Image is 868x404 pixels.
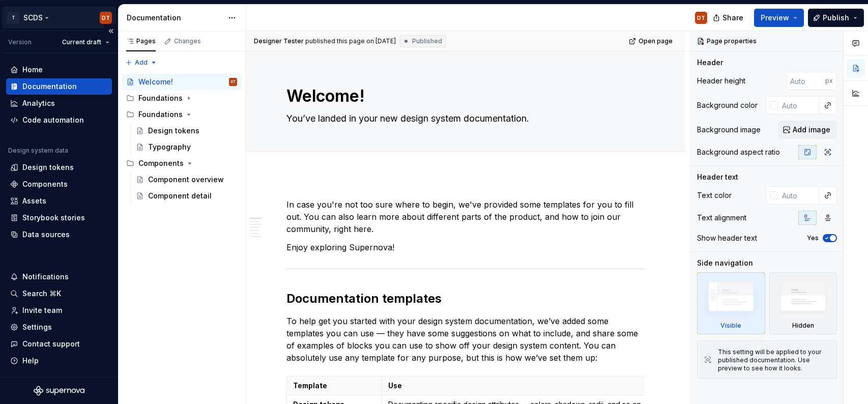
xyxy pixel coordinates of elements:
[697,76,745,86] div: Header height
[293,381,375,391] p: Template
[122,90,241,106] div: Foundations
[22,288,61,299] div: Search ⌘K
[34,386,84,396] svg: Supernova Logo
[6,62,112,78] a: Home
[6,193,112,209] a: Assets
[132,188,241,204] a: Component detail
[697,57,723,68] div: Header
[22,305,62,315] div: Invite team
[718,348,830,372] div: This setting will be applied to your published documentation. Use preview to see how it looks.
[639,37,673,45] span: Open page
[769,272,837,334] div: Hidden
[102,14,110,22] div: DT
[305,37,396,45] div: published this page on [DATE]
[254,37,304,45] span: Designer Tester
[22,229,70,240] div: Data sources
[286,291,645,307] h2: Documentation templates
[148,191,212,201] div: Component detail
[6,269,112,285] button: Notifications
[412,37,442,45] span: Published
[22,339,80,349] div: Contact support
[697,100,758,110] div: Background color
[138,77,173,87] div: Welcome!
[778,96,819,114] input: Auto
[138,93,183,103] div: Foundations
[697,125,761,135] div: Background image
[23,13,43,23] div: SCDS
[708,9,750,27] button: Share
[697,14,705,22] div: DT
[807,234,819,242] label: Yes
[22,81,77,92] div: Documentation
[122,106,241,123] div: Foundations
[286,315,645,364] p: To help get you started with your design system documentation, we’ve added some templates you can...
[148,142,191,152] div: Typography
[6,95,112,111] a: Analytics
[132,139,241,155] a: Typography
[148,126,199,136] div: Design tokens
[286,241,645,253] p: Enjoy exploring Supernova!
[786,72,825,90] input: Auto
[626,34,677,48] a: Open page
[132,123,241,139] a: Design tokens
[808,9,864,27] button: Publish
[22,65,43,75] div: Home
[697,147,780,157] div: Background aspect ratio
[231,77,236,87] div: DT
[697,233,757,243] div: Show header text
[6,285,112,302] button: Search ⌘K
[6,319,112,335] a: Settings
[135,59,148,67] span: Add
[697,258,753,268] div: Side navigation
[174,37,201,45] div: Changes
[22,356,39,366] div: Help
[62,38,101,46] span: Current draft
[122,155,241,171] div: Components
[388,381,646,391] p: Use
[6,302,112,319] a: Invite team
[6,210,112,226] a: Storybook stories
[697,190,732,200] div: Text color
[22,179,68,189] div: Components
[6,353,112,369] button: Help
[286,198,645,235] p: In case you're not too sure where to begin, we've provided some templates for you to fill out. Yo...
[284,84,643,108] textarea: Welcome!
[6,176,112,192] a: Components
[823,13,849,23] span: Publish
[6,226,112,243] a: Data sources
[8,147,68,155] div: Design system data
[127,13,223,23] div: Documentation
[284,110,643,127] textarea: You’ve landed in your new design system documentation.
[6,159,112,176] a: Design tokens
[697,213,746,223] div: Text alignment
[22,98,55,108] div: Analytics
[6,78,112,95] a: Documentation
[148,175,224,185] div: Component overview
[104,24,118,38] button: Collapse sidebar
[22,272,69,282] div: Notifications
[22,213,85,223] div: Storybook stories
[22,322,52,332] div: Settings
[122,74,241,204] div: Page tree
[722,13,743,23] span: Share
[793,125,830,135] span: Add image
[792,322,814,330] div: Hidden
[138,158,184,168] div: Components
[697,172,738,182] div: Header text
[132,171,241,188] a: Component overview
[22,196,46,206] div: Assets
[6,112,112,128] a: Code automation
[825,77,833,85] p: px
[138,109,183,120] div: Foundations
[126,37,156,45] div: Pages
[2,7,116,28] button: TSCDSDT
[761,13,789,23] span: Preview
[122,55,160,70] button: Add
[57,35,114,49] button: Current draft
[8,38,32,46] div: Version
[6,336,112,352] button: Contact support
[720,322,741,330] div: Visible
[778,186,819,205] input: Auto
[7,12,19,24] div: T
